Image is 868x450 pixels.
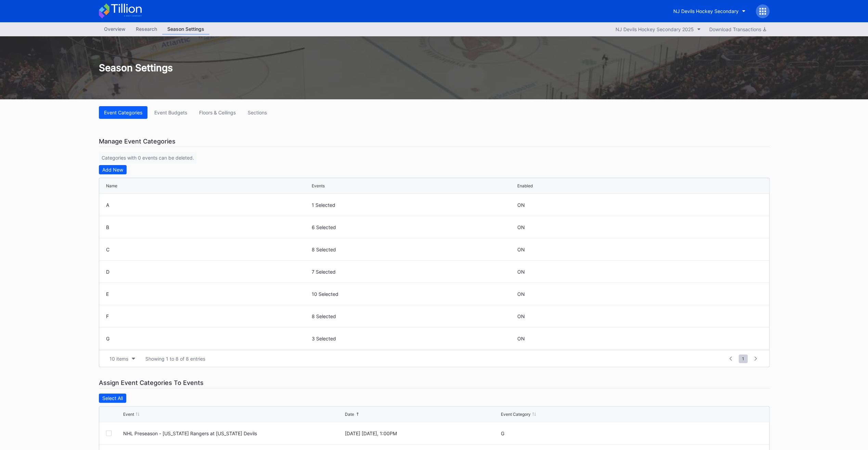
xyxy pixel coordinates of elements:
button: Sections [243,106,272,119]
div: NJ Devils Hockey Secondary [673,8,739,14]
div: D [106,269,310,275]
div: Select All [102,395,123,401]
button: Select All [99,393,126,403]
div: 3 Selected [312,336,516,341]
div: ON [517,291,525,297]
div: NJ Devils Hockey Secondary 2025 [616,26,694,32]
a: Research [131,24,162,35]
div: Event Categories [104,110,142,115]
button: Event Categories [99,106,147,119]
span: 1 [739,354,748,363]
div: 8 Selected [312,247,516,252]
button: Download Transactions [706,25,769,34]
div: Categories with 0 events can be deleted. [99,152,197,163]
div: C [106,247,310,252]
div: 8 Selected [312,313,516,319]
div: Events [312,183,325,188]
div: G [501,430,721,436]
div: B [106,224,310,230]
div: Date [345,412,354,417]
button: 10 items [106,354,139,363]
a: Season Settings [162,24,209,35]
button: Floors & Ceilings [194,106,241,119]
div: Sections [248,110,267,115]
div: Season Settings [92,62,776,74]
div: Showing 1 to 8 of 8 entries [145,356,205,362]
div: ON [517,202,525,208]
div: F [106,313,310,319]
div: Floors & Ceilings [199,110,236,115]
div: A [106,202,310,208]
div: 10 items [109,356,128,362]
div: Name [106,183,117,188]
div: 6 Selected [312,224,516,230]
div: Overview [99,24,131,34]
div: ON [517,224,525,230]
button: NJ Devils Hockey Secondary 2025 [612,25,704,34]
button: NJ Devils Hockey Secondary [668,5,751,17]
button: Add New [99,165,127,174]
div: Event Category [501,412,531,417]
div: G [106,336,310,341]
div: Event Budgets [154,110,187,115]
div: 1 Selected [312,202,516,208]
div: NHL Preseason - New York Rangers at New Jersey Devils [123,430,344,436]
div: ON [517,269,525,275]
div: E [106,291,310,297]
div: 7 Selected [312,269,516,275]
div: ON [517,336,525,341]
div: Download Transactions [709,26,766,32]
div: Manage Event Categories [99,136,769,147]
button: Event Budgets [149,106,192,119]
div: Add New [102,167,123,173]
div: Assign Event Categories To Events [99,377,769,388]
div: 10 Selected [312,291,516,297]
a: Overview [99,24,131,35]
div: Research [131,24,162,34]
div: ON [517,313,525,319]
div: ON [517,247,525,252]
div: [DATE] [DATE], 1:00PM [345,430,499,436]
div: Event [123,412,134,417]
div: Enabled [517,183,533,188]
